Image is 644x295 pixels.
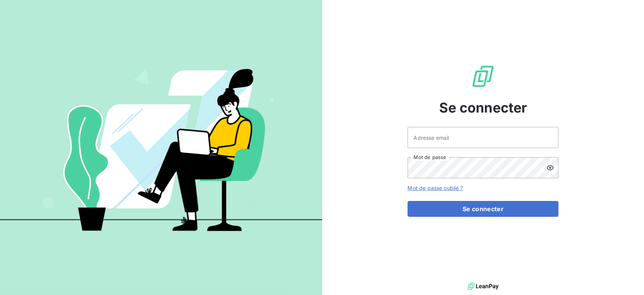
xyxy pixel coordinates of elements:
[439,97,527,118] span: Se connecter
[407,127,558,148] input: placeholder
[407,185,463,191] a: Mot de passe oublié ?
[467,281,498,292] img: logo
[407,201,558,217] button: Se connecter
[471,64,495,88] img: Logo LeanPay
